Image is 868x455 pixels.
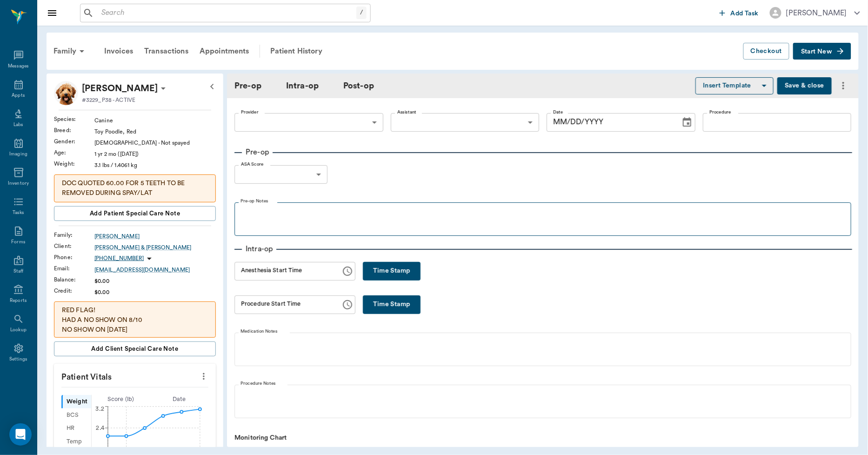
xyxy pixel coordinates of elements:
[265,40,328,62] a: Patient History
[397,109,416,115] label: Assistant
[553,109,563,115] label: Date
[94,254,144,262] p: [PHONE_NUMBER]
[11,239,25,246] div: Forms
[82,81,158,96] div: Francesca Avalos
[242,147,273,158] p: Pre-op
[92,344,179,354] span: Add client Special Care Note
[82,96,135,104] p: #3229_P38 - ACTIVE
[98,7,356,20] input: Search
[94,161,216,169] div: 3.1 lbs / 1.4061 kg
[9,423,32,446] div: Open Intercom Messenger
[94,116,216,125] div: Canine
[92,395,150,404] div: Score ( lb )
[13,121,23,128] div: Labs
[54,148,94,157] div: Age :
[54,287,94,295] div: Credit :
[61,435,91,448] div: Temp
[96,425,104,431] tspan: 2.4
[94,150,216,158] div: 1 yr 2 mo ([DATE])
[286,80,319,92] a: Intra-op
[54,264,94,273] div: Email :
[90,208,180,219] span: Add patient Special Care Note
[835,78,851,94] button: more
[8,63,29,70] div: Messages
[150,395,208,404] div: Date
[54,364,216,387] p: Patient Vitals
[234,295,334,314] input: hh:mm aa
[793,43,851,60] button: Start New
[240,328,277,335] label: Medication Notes
[234,433,851,443] div: Monitoring Chart
[777,77,832,94] button: Save & close
[234,80,261,92] a: Pre-op
[13,209,24,216] div: Tasks
[240,380,276,387] label: Procedure Notes
[356,7,367,19] div: /
[343,80,374,92] a: Post-op
[716,4,762,21] button: Add Task
[338,295,357,314] button: Choose time
[234,262,334,281] input: hh:mm aa
[61,408,91,422] div: BCS
[762,4,868,21] button: [PERSON_NAME]
[242,243,276,254] p: Intra-op
[94,266,216,274] a: [EMAIL_ADDRESS][DOMAIN_NAME]
[678,113,696,132] button: Choose date
[62,179,208,198] p: DOC QUOTED 60.00 FOR 5 TEETH TO BE REMOVED DURING SPAY/LAT
[12,92,25,99] div: Appts
[363,295,421,314] button: Time Stamp
[94,243,216,252] a: [PERSON_NAME] & [PERSON_NAME]
[94,232,216,241] a: [PERSON_NAME]
[139,40,194,62] a: Transactions
[695,77,774,94] button: Insert Template
[43,4,61,22] button: Close drawer
[10,297,27,304] div: Reports
[54,275,94,284] div: Balance :
[10,327,27,334] div: Lookup
[95,406,104,412] tspan: 3.2
[54,231,94,239] div: Family :
[82,81,158,96] p: [PERSON_NAME]
[94,288,216,296] div: $0.00
[94,127,216,136] div: Toy Poodle, Red
[94,139,216,147] div: [DEMOGRAPHIC_DATA] - Not spayed
[241,161,263,167] label: ASA Score
[48,40,93,62] div: Family
[54,206,216,221] button: Add patient Special Care Note
[94,277,216,285] div: $0.00
[54,160,94,168] div: Weight :
[54,81,78,105] img: Profile Image
[54,115,94,123] div: Species :
[338,262,357,281] button: Choose time
[743,43,789,60] button: Checkout
[61,422,91,435] div: HR
[96,447,104,453] tspan: 1.6
[194,40,255,62] a: Appointments
[196,368,211,384] button: more
[241,109,258,115] label: Provider
[547,113,674,132] input: MM/DD/YYYY
[709,109,731,115] label: Procedure
[9,356,28,363] div: Settings
[99,40,139,62] a: Invoices
[54,126,94,134] div: Breed :
[54,137,94,146] div: Gender :
[363,262,421,281] button: Time Stamp
[61,395,91,408] div: Weight
[54,253,94,261] div: Phone :
[54,242,94,250] div: Client :
[9,151,27,158] div: Imaging
[54,341,216,356] button: Add client Special Care Note
[13,268,23,275] div: Staff
[786,7,847,19] div: [PERSON_NAME]
[8,180,29,187] div: Inventory
[240,198,268,204] label: Pre-op Notes
[62,306,208,335] p: RED FLAG! HAD A NO SHOW ON 8/10 NO SHOW ON [DATE]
